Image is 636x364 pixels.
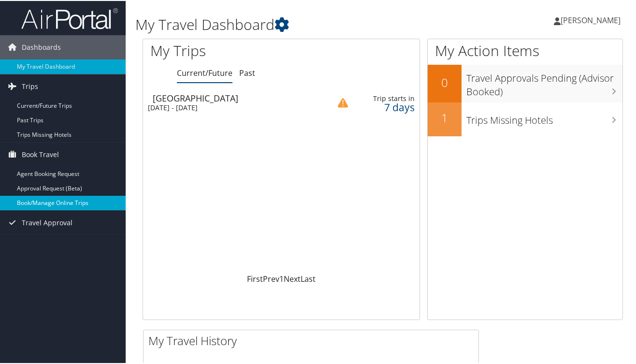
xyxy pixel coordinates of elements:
[428,109,462,125] h2: 1
[177,67,232,77] a: Current/Future
[263,273,279,283] a: Prev
[428,102,622,135] a: 1Trips Missing Hotels
[22,210,72,234] span: Travel Approval
[239,67,255,77] a: Past
[358,93,414,102] div: Trip starts in
[148,102,316,111] div: [DATE] - [DATE]
[21,6,118,29] img: airportal-logo.png
[22,142,59,166] span: Book Travel
[150,40,297,60] h1: My Trips
[279,273,284,283] a: 1
[148,332,478,348] h2: My Travel History
[22,34,61,58] span: Dashboards
[466,108,622,126] h3: Trips Missing Hotels
[284,273,301,283] a: Next
[428,40,622,60] h1: My Action Items
[561,14,621,25] span: [PERSON_NAME]
[428,73,462,90] h2: 0
[247,273,263,283] a: First
[466,66,622,98] h3: Travel Approvals Pending (Advisor Booked)
[301,273,316,283] a: Last
[22,73,38,98] span: Trips
[358,102,414,111] div: 7 days
[338,97,348,107] img: alert-flat-solid-caution.png
[135,14,465,34] h1: My Travel Dashboard
[554,5,630,34] a: [PERSON_NAME]
[153,93,320,102] div: [GEOGRAPHIC_DATA]
[428,64,622,101] a: 0Travel Approvals Pending (Advisor Booked)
